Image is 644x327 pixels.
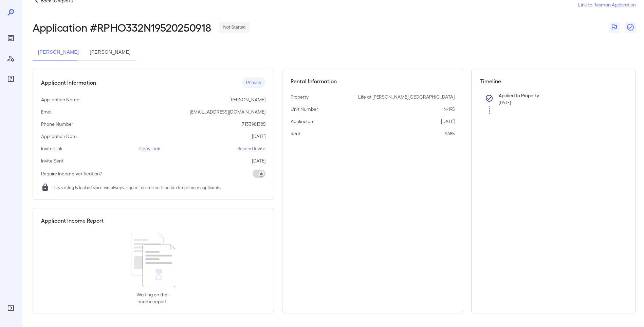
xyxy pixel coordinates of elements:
[136,291,170,305] p: Waiting on their income report
[578,1,636,8] a: Link to Resman Application
[41,133,77,140] p: Application Date
[5,33,16,44] div: Reports
[190,108,265,115] p: [EMAIL_ADDRESS][DOMAIN_NAME]
[291,77,455,85] h5: Rental Information
[219,24,250,31] span: Not Started
[52,184,221,191] span: This setting is locked since we always require income verification for primary applicants.
[291,118,313,125] p: Applied on
[609,22,620,33] button: Flag Report
[5,73,16,84] div: FAQ
[41,170,102,177] p: Require Income Verification?
[5,303,16,313] div: Log Out
[291,106,318,113] p: Unit Number
[41,121,73,127] p: Phone Number
[291,93,309,100] p: Property
[237,145,265,152] p: Resend Invite
[499,100,511,105] span: [DATE]
[480,77,627,85] h5: Timeline
[252,157,265,164] p: [DATE]
[41,157,63,164] p: Invite Sent
[229,96,265,103] p: [PERSON_NAME]
[41,79,96,87] h5: Applicant Information
[139,145,160,152] p: Copy Link
[291,130,300,137] p: Rent
[41,108,53,115] p: Email
[445,130,455,137] p: $685
[625,22,636,33] button: Close Report
[443,106,455,113] p: N-195
[252,133,265,140] p: [DATE]
[5,53,16,64] div: Manage Users
[242,80,265,86] span: Primary
[33,21,211,33] h2: Application # RPHO332N19520250918
[33,44,84,61] button: [PERSON_NAME]
[84,44,136,61] button: [PERSON_NAME]
[41,217,104,225] h5: Applicant Income Report
[242,121,265,127] p: 7133981385
[441,118,455,125] p: [DATE]
[358,93,455,100] p: Life at [PERSON_NAME][GEOGRAPHIC_DATA]
[41,96,79,103] p: Application Name
[41,145,62,152] p: Invite Link
[499,92,617,99] p: Applied to Property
